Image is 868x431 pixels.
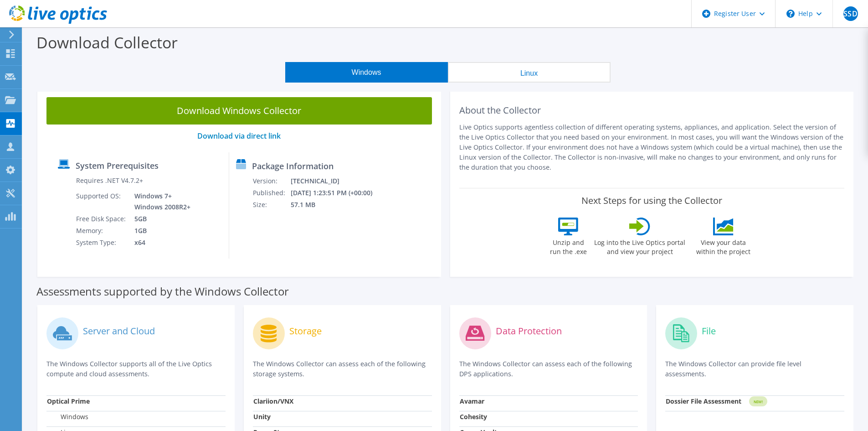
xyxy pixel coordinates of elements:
[290,187,385,199] td: [DATE] 1:23:51 PM (+00:00)
[252,175,290,187] td: Version:
[290,175,385,187] td: [TECHNICAL_ID]
[253,397,293,405] strong: Clariion/VNX
[459,122,845,172] p: Live Optics supports agentless collection of different operating systems, appliances, and applica...
[459,359,638,379] p: The Windows Collector can assess each of the following DPS applications.
[448,62,611,83] button: Linux
[197,131,281,141] a: Download via direct link
[690,235,756,256] label: View your data within the project
[252,161,334,171] label: Package Information
[459,105,845,116] h2: About the Collector
[128,225,192,237] td: 1GB
[128,190,192,213] td: Windows 7+ Windows 2008R2+
[253,359,432,379] p: The Windows Collector can assess each of the following storage systems.
[46,359,226,379] p: The Windows Collector supports all of the Live Optics compute and cloud assessments.
[252,187,290,199] td: Published:
[290,199,385,211] td: 57.1 MB
[36,32,178,53] label: Download Collector
[128,237,192,249] td: x64
[289,327,322,336] label: Storage
[754,399,763,404] tspan: NEW!
[594,235,686,256] label: Log into the Live Optics portal and view your project
[83,327,155,336] label: Server and Cloud
[666,397,741,405] strong: Dossier File Assessment
[786,10,795,18] svg: \n
[76,237,128,249] td: System Type:
[76,161,159,170] label: System Prerequisites
[47,412,88,421] label: Windows
[460,412,487,421] strong: Cohesity
[76,176,143,185] label: Requires .NET V4.7.2+
[496,327,562,336] label: Data Protection
[843,6,858,21] span: SSD
[36,287,289,296] label: Assessments supported by the Windows Collector
[76,190,128,213] td: Supported OS:
[665,359,844,379] p: The Windows Collector can provide file level assessments.
[460,397,484,405] strong: Avamar
[252,199,290,211] td: Size:
[581,195,722,206] label: Next Steps for using the Collector
[76,225,128,237] td: Memory:
[547,235,589,256] label: Unzip and run the .exe
[47,397,90,405] strong: Optical Prime
[702,327,716,336] label: File
[285,62,448,83] button: Windows
[76,213,128,225] td: Free Disk Space:
[46,97,432,125] a: Download Windows Collector
[128,213,192,225] td: 5GB
[253,412,271,421] strong: Unity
